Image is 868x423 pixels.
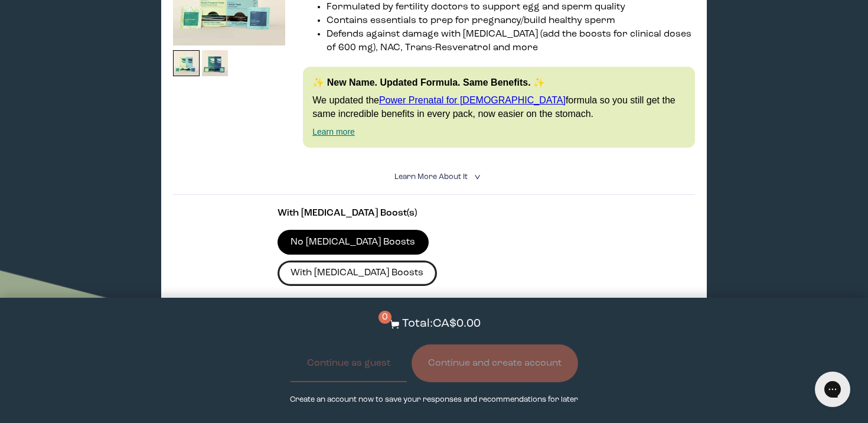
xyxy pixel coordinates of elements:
strong: ✨ New Name. Updated Formula. Same Benefits. ✨ [312,77,545,87]
li: Formulated by fertility doctors to support egg and sperm quality [327,1,695,14]
p: Create an account now to save your responses and recommendations for later [290,394,578,405]
iframe: Gorgias live chat messenger [809,367,856,411]
img: thumbnail image [173,50,200,77]
i: < [471,174,482,180]
p: Total: CA$0.00 [402,315,481,333]
li: Defends against damage with [MEDICAL_DATA] (add the boosts for clinical doses of 600 mg), NAC, Tr... [327,28,695,55]
button: Continue as guest [291,344,407,382]
span: Learn More About it [394,173,468,181]
button: Continue and create account [412,344,578,382]
label: No [MEDICAL_DATA] Boosts [278,230,429,255]
label: With [MEDICAL_DATA] Boosts [278,261,437,285]
img: thumbnail image [202,50,229,77]
p: With [MEDICAL_DATA] Boost(s) [278,207,590,220]
li: Contains essentials to prep for pregnancy/build healthy sperm [327,14,695,28]
summary: Learn More About it < [394,171,474,183]
a: Learn more [312,127,355,136]
p: We updated the formula so you still get the same incredible benefits in every pack, now easier on... [312,94,686,121]
a: Power Prenatal for [DEMOGRAPHIC_DATA] [379,95,566,105]
span: 0 [378,311,391,324]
